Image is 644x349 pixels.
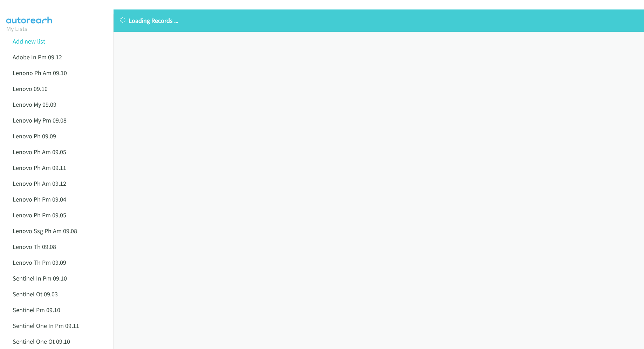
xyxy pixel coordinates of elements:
p: Loading Records ... [120,16,638,25]
a: Lenovo Ph Am 09.11 [13,164,66,172]
a: Add new list [13,37,45,45]
a: Lenovo Ph Pm 09.05 [13,211,66,219]
a: Lenovo Ssg Ph Am 09.08 [13,227,77,235]
a: Lenovo Th Pm 09.09 [13,258,66,266]
a: Lenovo Ph Pm 09.04 [13,195,66,203]
a: Sentinel In Pm 09.10 [13,274,67,282]
a: Adobe In Pm 09.12 [13,53,62,61]
a: Lenovo Ph Am 09.12 [13,179,66,187]
a: Lenovo Ph 09.09 [13,132,56,140]
a: Sentinel One Ot 09.10 [13,337,70,345]
a: Lenovo My Pm 09.08 [13,116,67,124]
a: My Lists [6,25,27,33]
a: Sentinel Pm 09.10 [13,306,60,314]
a: Lenovo 09.10 [13,85,48,93]
a: Lenovo Ph Am 09.05 [13,148,66,156]
a: Sentinel One In Pm 09.11 [13,322,79,330]
a: Lenovo Th 09.08 [13,243,56,251]
a: Lenono Ph Am 09.10 [13,69,67,77]
a: Sentinel Ot 09.03 [13,290,58,298]
a: Lenovo My 09.09 [13,100,56,108]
